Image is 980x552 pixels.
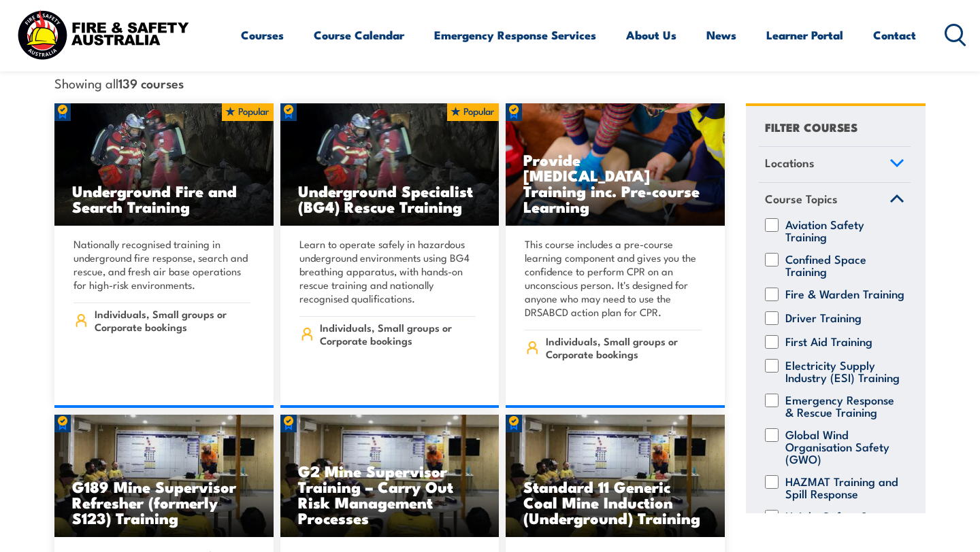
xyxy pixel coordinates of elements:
[765,154,815,172] span: Locations
[766,17,843,53] a: Learner Portal
[298,463,482,525] h3: G2 Mine Supervisor Training – Carry Out Risk Management Processes
[72,479,256,525] h3: G189 Mine Supervisor Refresher (formerly S123) Training
[785,510,904,534] label: Height Safety & Rescue Training
[546,334,702,360] span: Individuals, Small groups or Corporate bookings
[785,475,904,500] label: HAZMAT Training and Spill Response
[54,415,274,537] img: Standard 11 Generic Coal Mine Induction (Surface) TRAINING (1)
[785,218,904,243] label: Aviation Safety Training
[280,103,500,226] img: Underground mine rescue
[523,479,707,525] h3: Standard 11 Generic Coal Mine Induction (Underground) Training
[434,17,596,53] a: Emergency Response Services
[241,17,284,53] a: Courses
[54,415,274,537] a: G189 Mine Supervisor Refresher (formerly S123) Training
[765,118,857,136] h4: FILTER COURSES
[785,394,904,418] label: Emergency Response & Rescue Training
[118,73,184,92] strong: 139 courses
[298,183,482,214] h3: Underground Specialist (BG4) Rescue Training
[314,17,404,53] a: Course Calendar
[506,103,725,226] img: Low Voltage Rescue and Provide CPR
[785,288,904,301] label: Fire & Warden Training
[280,415,500,537] img: Standard 11 Generic Coal Mine Induction (Surface) TRAINING (1)
[759,183,911,218] a: Course Topics
[506,415,725,537] img: Standard 11 Generic Coal Mine Induction (Surface) TRAINING (1)
[873,17,916,53] a: Contact
[765,190,838,208] span: Course Topics
[54,103,274,226] a: Underground Fire and Search Training
[785,335,872,349] label: First Aid Training
[785,359,904,383] label: Electricity Supply Industry (ESI) Training
[759,147,911,182] a: Locations
[626,17,676,53] a: About Us
[320,321,476,347] span: Individuals, Small groups or Corporate bookings
[785,253,904,277] label: Confined Space Training
[95,307,250,333] span: Individuals, Small groups or Corporate bookings
[506,103,725,226] a: Provide [MEDICAL_DATA] Training inc. Pre-course Learning
[299,237,476,305] p: Learn to operate safely in hazardous underground environments using BG4 breathing apparatus, with...
[54,103,274,226] img: Underground mine rescue
[523,152,707,214] h3: Provide [MEDICAL_DATA] Training inc. Pre-course Learning
[54,75,184,90] span: Showing all
[706,17,736,53] a: News
[280,103,500,226] a: Underground Specialist (BG4) Rescue Training
[785,311,862,325] label: Driver Training
[506,415,725,537] a: Standard 11 Generic Coal Mine Induction (Underground) Training
[525,237,702,319] p: This course includes a pre-course learning component and gives you the confidence to perform CPR ...
[785,428,904,465] label: Global Wind Organisation Safety (GWO)
[73,237,250,292] p: Nationally recognised training in underground fire response, search and rescue, and fresh air bas...
[72,183,256,214] h3: Underground Fire and Search Training
[280,415,500,537] a: G2 Mine Supervisor Training – Carry Out Risk Management Processes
